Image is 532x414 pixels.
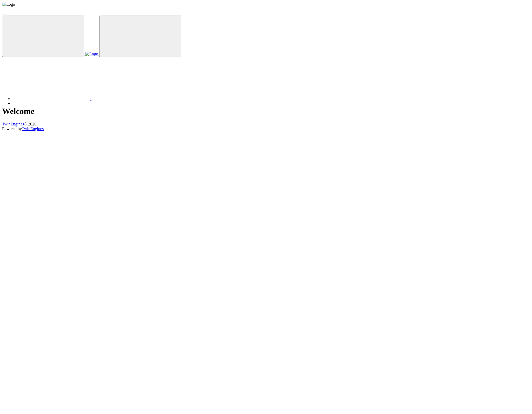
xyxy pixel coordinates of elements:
[22,126,44,131] a: TwinEngines
[2,126,530,131] div: Powered by
[85,52,98,56] img: Logo
[2,2,15,7] img: Logo
[2,122,530,126] div: © 2020.
[2,106,530,116] h1: Welcome
[2,122,24,126] a: TwinEngines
